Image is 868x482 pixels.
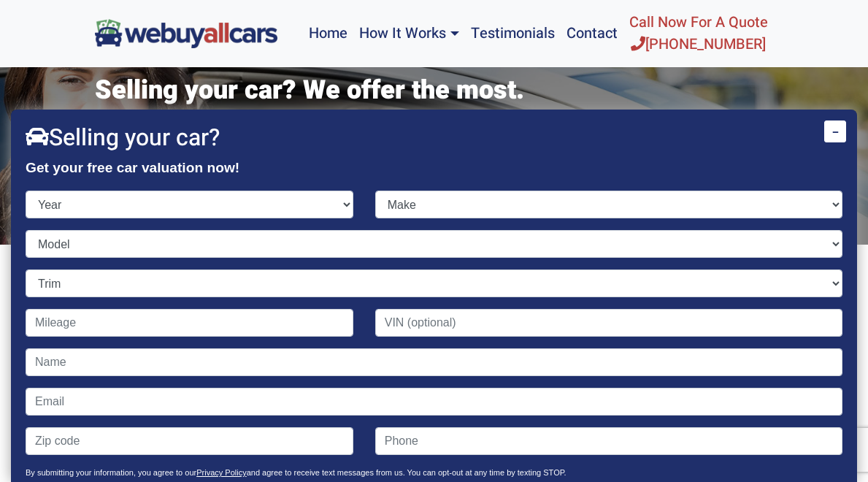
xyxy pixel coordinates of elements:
input: Name [26,348,842,376]
img: We Buy All Cars in NJ logo [95,19,277,47]
input: VIN (optional) [375,309,842,337]
input: Zip code [26,427,353,455]
a: Home [303,6,353,61]
a: Call Now For A Quote[PHONE_NUMBER] [623,6,774,61]
a: How It Works [353,6,464,61]
a: Testimonials [465,6,561,61]
h1: Selling your car? We offer the most. [95,74,774,106]
input: Mileage [26,309,353,337]
a: Privacy Policy [196,468,246,477]
strong: Get your free car valuation now! [26,160,239,175]
a: Contact [561,6,623,61]
input: Email [26,388,842,416]
input: Phone [375,427,842,455]
h2: Selling your car? [26,124,842,152]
